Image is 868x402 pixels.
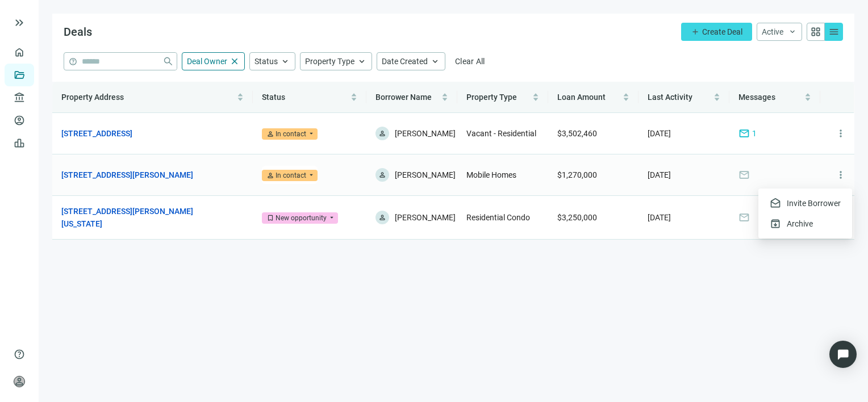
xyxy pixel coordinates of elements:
span: help [14,349,25,360]
span: Invite Borrower [787,199,841,208]
div: Open Intercom Messenger [829,341,857,368]
span: grid_view [810,26,821,37]
span: Borrower Name [375,93,432,102]
span: keyboard_arrow_up [430,56,440,66]
span: help [69,57,77,66]
span: $3,502,460 [557,129,597,138]
div: In contact [276,128,306,140]
span: person [14,376,25,387]
span: archive [770,218,781,229]
span: Mobile Homes [466,170,516,179]
span: [DATE] [648,213,671,222]
span: keyboard_arrow_down [788,27,797,36]
a: [STREET_ADDRESS][PERSON_NAME][US_STATE] [61,205,232,230]
span: [PERSON_NAME] [395,127,456,140]
span: more_vert [835,169,846,181]
span: Status [254,57,278,66]
button: more_vert [829,164,852,186]
span: Vacant - Residential [466,129,536,138]
button: addCreate Deal [681,23,752,41]
span: bookmark [266,214,274,222]
span: Status [262,93,285,102]
span: [DATE] [648,170,671,179]
span: Last Activity [648,93,692,102]
span: close [229,56,240,66]
span: mail [738,212,750,223]
span: Messages [738,93,775,102]
span: person [378,129,386,137]
span: Clear All [455,57,485,66]
button: more_vert [829,122,852,145]
span: keyboard_arrow_up [357,56,367,66]
span: Property Type [466,93,517,102]
span: [DATE] [648,129,671,138]
span: Active [762,27,783,36]
span: Archive [787,219,813,228]
span: Property Address [61,93,124,102]
span: Loan Amount [557,93,606,102]
button: Activekeyboard_arrow_down [757,23,802,41]
div: In contact [276,170,306,181]
span: mail [738,128,750,139]
span: [PERSON_NAME] [395,168,456,182]
button: keyboard_double_arrow_right [12,16,26,30]
span: person [266,171,274,179]
span: $1,270,000 [557,170,597,179]
span: person [266,130,274,138]
span: more_vert [835,128,846,139]
span: Date Created [382,57,428,66]
span: person [378,213,386,221]
span: $3,250,000 [557,213,597,222]
span: Deal Owner [187,57,227,66]
span: mail [738,169,750,181]
span: account_balance [14,92,22,103]
div: New opportunity [276,212,327,224]
span: keyboard_arrow_up [280,56,290,66]
span: Property Type [305,57,354,66]
span: menu [828,26,840,37]
a: [STREET_ADDRESS][PERSON_NAME] [61,169,193,181]
span: 1 [752,127,757,140]
span: add [691,27,700,36]
span: person [378,171,386,179]
a: [STREET_ADDRESS] [61,127,132,140]
span: [PERSON_NAME] [395,211,456,224]
button: Clear All [450,52,490,70]
span: drafts [770,198,781,209]
span: Residential Condo [466,213,530,222]
span: Create Deal [702,27,742,36]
